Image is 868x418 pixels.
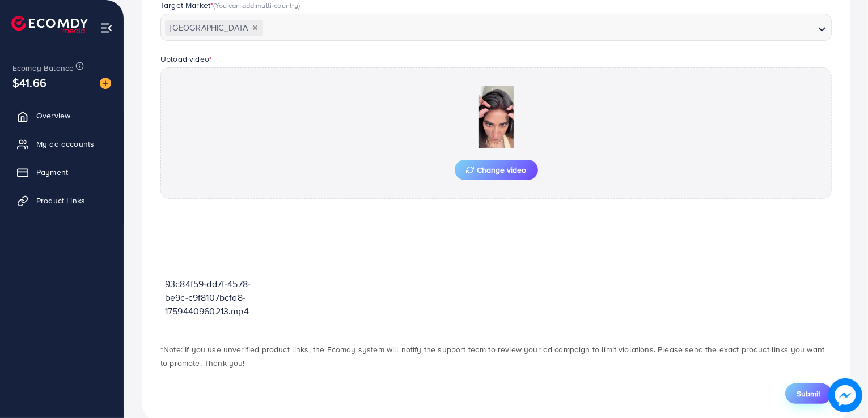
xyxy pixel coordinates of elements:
[160,343,832,370] p: *Note: If you use unverified product links, the Ecomdy system will notify the support team to rev...
[466,166,527,174] span: Change video
[160,53,212,65] label: Upload video
[36,195,85,206] span: Product Links
[100,78,111,89] img: image
[36,138,94,150] span: My ad accounts
[9,161,115,184] a: Payment
[252,25,258,31] button: Deselect Pakistan
[11,67,48,99] span: $41.66
[165,277,273,318] p: 93c84f59-dd7f-4578-be9c-c9f8107bcfa8-1759440960213.mp4
[831,381,859,409] img: image
[264,19,814,37] input: Search for option
[9,189,115,212] a: Product Links
[439,86,553,148] img: Preview Image
[9,133,115,155] a: My ad accounts
[455,160,538,180] button: Change video
[165,20,263,36] span: [GEOGRAPHIC_DATA]
[36,110,70,121] span: Overview
[12,62,74,74] span: Ecomdy Balance
[785,383,832,404] button: Submit
[11,16,88,33] img: logo
[160,14,832,41] div: Search for option
[797,388,820,399] span: Submit
[9,104,115,127] a: Overview
[100,22,113,35] img: menu
[36,167,68,178] span: Payment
